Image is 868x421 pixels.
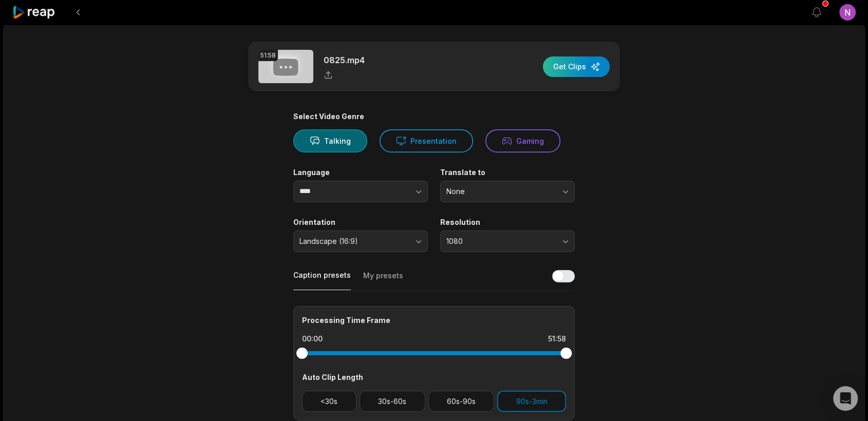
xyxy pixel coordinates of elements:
[833,386,858,411] div: Open Intercom Messenger
[440,231,575,252] button: 1080
[299,237,407,246] span: Landscape (16:9)
[293,270,351,290] button: Caption presets
[293,218,428,227] label: Orientation
[440,181,575,202] button: None
[497,391,566,412] button: 90s-3min
[324,54,365,66] p: 0825.mp4
[293,231,428,252] button: Landscape (16:9)
[302,391,356,412] button: <30s
[302,315,566,326] div: Processing Time Frame
[363,271,403,290] button: My presets
[446,237,554,246] span: 1080
[302,334,323,344] div: 00:00
[440,218,575,227] label: Resolution
[548,334,566,344] div: 51:58
[293,112,575,121] div: Select Video Genre
[485,129,560,152] button: Gaming
[428,391,495,412] button: 60s-90s
[293,129,367,152] button: Talking
[380,129,473,152] button: Presentation
[543,56,610,77] button: Get Clips
[293,168,428,177] label: Language
[360,391,425,412] button: 30s-60s
[446,187,554,196] span: None
[302,372,566,382] div: Auto Clip Length
[440,168,575,177] label: Translate to
[258,50,278,61] div: 51:58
